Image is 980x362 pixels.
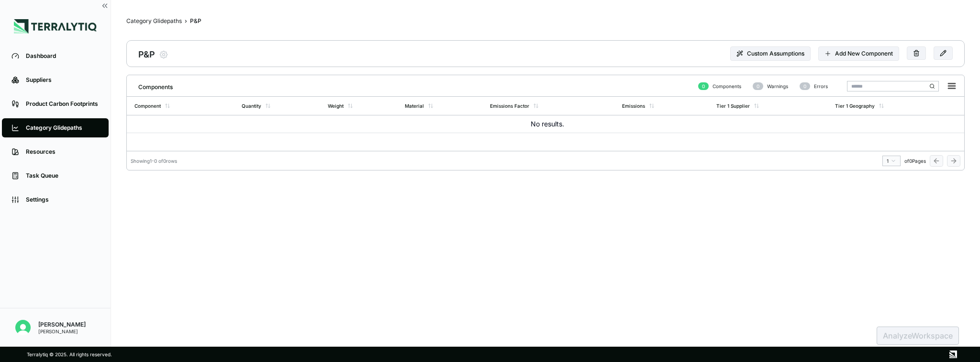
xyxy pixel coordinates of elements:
div: Emissions [622,103,645,109]
div: Task Queue [26,172,99,180]
div: Showing 1 - 0 of 0 rows [131,158,177,164]
img: Logo [14,19,97,34]
div: Tier 1 Supplier [716,103,750,109]
div: [PERSON_NAME] [38,321,86,328]
div: Weight [328,103,344,109]
div: 0 [698,82,709,90]
div: Component [134,103,161,109]
div: Emissions Factor [490,103,529,109]
button: Open user button [11,316,34,339]
div: Quantity [242,103,261,109]
div: 1 [887,158,896,164]
div: Product Carbon Footprints [26,100,99,108]
div: [PERSON_NAME] [38,328,86,334]
span: P&P [190,17,201,25]
button: 1 [882,156,901,166]
div: Material [405,103,424,109]
div: Suppliers [26,76,99,84]
div: Warnings [749,82,788,90]
div: 0 [753,82,763,90]
span: of 0 Pages [904,158,926,164]
div: Components [131,79,173,91]
div: P&P [138,47,155,60]
img: Lisa Schold [15,320,31,335]
div: Tier 1 Geography [835,103,875,109]
div: Errors [796,82,828,90]
button: Custom Assumptions [730,46,811,61]
button: Add New Component [818,46,899,61]
div: Settings [26,196,99,204]
a: Category Glidepaths [126,17,182,25]
td: No results. [127,115,964,133]
div: Dashboard [26,52,99,60]
span: › [185,17,187,25]
div: Category Glidepaths [26,124,99,132]
div: 0 [800,82,810,90]
div: Components [694,82,741,90]
div: Resources [26,148,99,156]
